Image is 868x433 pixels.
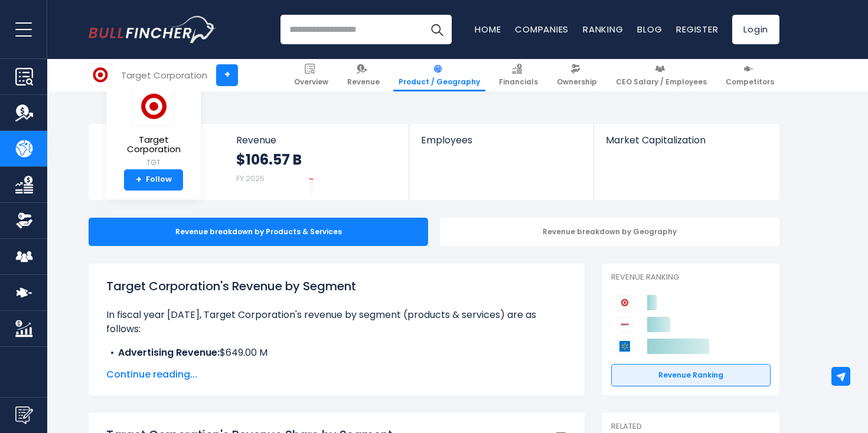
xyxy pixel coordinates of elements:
[409,124,593,166] a: Employees
[557,77,597,87] span: Ownership
[617,339,632,354] img: Walmart competitors logo
[236,150,302,169] strong: $106.57 B
[216,64,238,86] a: +
[611,422,771,432] p: Related
[617,317,632,332] img: Costco Wholesale Corporation competitors logo
[676,23,718,35] a: Register
[106,368,567,382] span: Continue reading...
[124,169,183,191] a: +Follow
[89,16,216,43] a: Go to homepage
[399,77,480,87] span: Product / Geography
[106,346,567,360] li: $649.00 M
[475,23,501,35] a: Home
[115,86,192,169] a: Target Corporation TGT
[106,308,567,336] p: In fiscal year [DATE], Target Corporation's revenue by segment (products & services) are as follows:
[133,87,174,126] img: TGT logo
[294,77,328,87] span: Overview
[583,23,623,35] a: Ranking
[116,135,191,155] span: Target Corporation
[515,23,569,35] a: Companies
[611,59,712,91] a: CEO Salary / Employees
[236,135,397,146] span: Revenue
[121,68,207,82] div: Target Corporation
[289,59,334,91] a: Overview
[89,218,428,246] div: Revenue breakdown by Products & Services
[89,64,112,86] img: TGT logo
[224,124,409,200] a: Revenue $106.57 B FY 2025
[552,59,602,91] a: Ownership
[421,135,581,146] span: Employees
[136,175,142,185] strong: +
[720,59,779,91] a: Competitors
[611,364,771,386] a: Revenue Ranking
[15,212,33,229] img: Ownership
[732,15,779,44] a: Login
[106,277,567,295] h1: Target Corporation's Revenue by Segment
[393,59,485,91] a: Product / Geography
[342,59,385,91] a: Revenue
[616,77,707,87] span: CEO Salary / Employees
[422,15,452,44] button: Search
[617,295,632,310] img: Target Corporation competitors logo
[118,346,220,359] b: Advertising Revenue:
[236,173,265,183] small: FY 2025
[89,16,216,43] img: Bullfincher logo
[440,218,779,246] div: Revenue breakdown by Geography
[611,273,771,283] p: Revenue Ranking
[594,124,778,166] a: Market Capitalization
[347,77,380,87] span: Revenue
[637,23,662,35] a: Blog
[606,135,766,146] span: Market Capitalization
[494,59,543,91] a: Financials
[116,158,191,168] small: TGT
[726,77,774,87] span: Competitors
[499,77,538,87] span: Financials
